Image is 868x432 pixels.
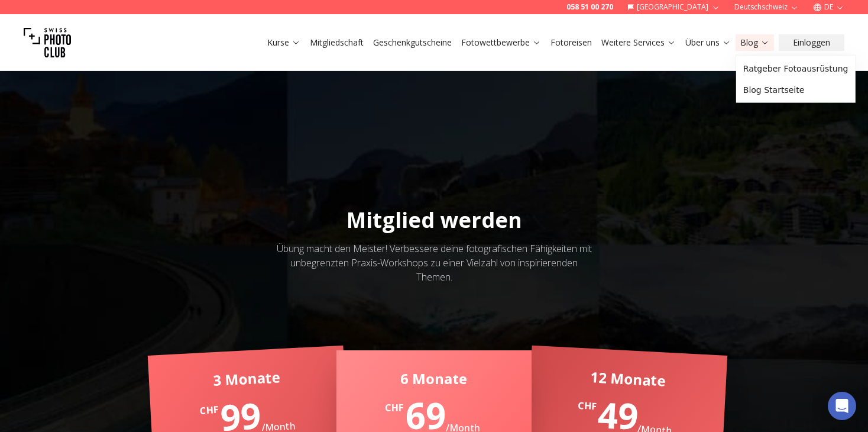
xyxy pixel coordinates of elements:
span: Mitglied werden [346,205,522,234]
button: Einloggen [779,34,844,51]
a: 058 51 00 270 [566,2,613,12]
button: Fotowettbewerbe [456,34,546,51]
div: 6 Monate [355,369,513,388]
span: CHF [199,402,218,418]
button: Fotoreisen [546,34,597,51]
span: CHF [578,398,597,414]
a: Ratgeber Fotoausrüstung [739,58,853,79]
button: Mitgliedschaft [305,34,368,51]
a: Kurse [267,37,300,49]
div: Open Intercom Messenger [828,392,856,420]
div: Übung macht den Meister! Verbessere deine fotografischen Fähigkeiten mit unbegrenzten Praxis-Work... [273,241,595,284]
button: Kurse [263,34,305,51]
a: Geschenkgutscheine [373,37,452,49]
a: Über uns [685,37,731,49]
button: Geschenkgutscheine [368,34,456,51]
a: Fotowettbewerbe [461,37,541,49]
img: Swiss photo club [24,19,71,66]
button: Blog [736,34,774,51]
span: CHF [385,401,403,415]
div: 12 Monate [549,365,708,392]
div: 3 Monate [167,365,326,392]
a: Blog [740,37,769,49]
a: Mitgliedschaft [310,37,364,49]
a: Weitere Services [601,37,676,49]
a: Blog Startseite [739,79,853,101]
a: Fotoreisen [550,37,592,49]
button: Weitere Services [597,34,681,51]
button: Über uns [681,34,736,51]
